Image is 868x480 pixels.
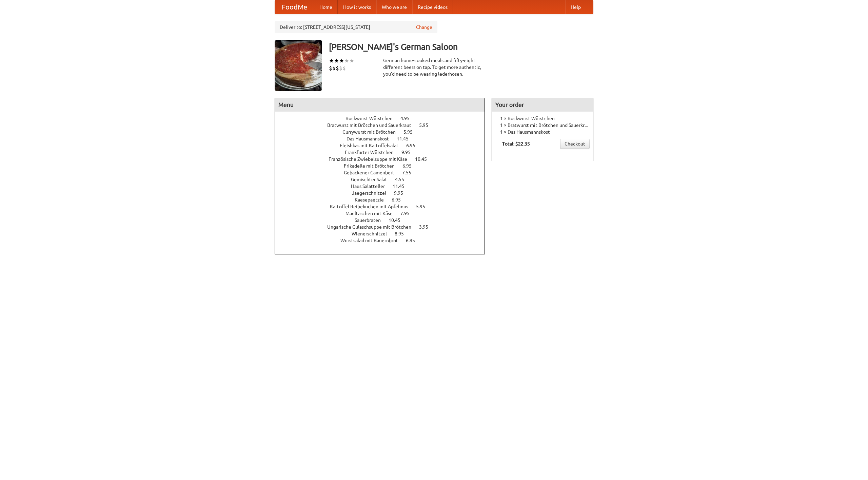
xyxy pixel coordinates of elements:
span: 6.95 [392,197,408,203]
span: 5.95 [419,122,435,128]
a: Das Hausmannskost 11.45 [347,136,421,141]
li: ★ [329,57,334,64]
span: Jaegerschnitzel [352,190,393,196]
span: Gebackener Camenbert [344,170,401,175]
span: 4.55 [395,177,411,182]
a: Frikadelle mit Brötchen 6.95 [344,163,424,169]
a: Currywurst mit Brötchen 5.95 [342,129,425,135]
a: Help [565,0,586,14]
a: Fleishkas mit Kartoffelsalat 6.95 [340,143,428,148]
span: Wurstsalad mit Bauernbrot [340,238,405,243]
a: Kartoffel Reibekuchen mit Apfelmus 5.95 [330,204,438,209]
li: $ [329,64,332,72]
span: 6.95 [406,238,422,243]
span: Wienerschnitzel [352,231,394,236]
li: ★ [349,57,354,64]
span: Bratwurst mit Brötchen und Sauerkraut [327,122,418,128]
span: 10.45 [389,217,407,223]
a: Gemischter Salat 4.55 [351,177,417,182]
li: $ [342,64,346,72]
li: $ [336,64,339,72]
span: 9.95 [401,150,417,155]
a: Home [314,0,338,14]
h4: Menu [275,98,485,112]
a: Wurstsalad mit Bauernbrot 6.95 [340,238,428,243]
span: Sauerbraten [355,217,388,223]
h4: Your order [492,98,593,112]
a: Haus Salatteller 11.45 [351,184,417,189]
li: 1 × Bratwurst mit Brötchen und Sauerkraut [495,122,590,129]
span: 8.95 [395,231,411,236]
span: Frankfurter Würstchen [345,150,400,155]
b: Total: $22.35 [502,141,530,147]
a: Change [416,24,432,31]
span: Kaesepaetzle [355,197,391,203]
span: Haus Salatteller [351,184,392,189]
div: German home-cooked meals and fifty-eight different beers on tap. To get more authentic, you'd nee... [383,57,485,77]
a: Maultaschen mit Käse 7.95 [346,211,422,216]
li: ★ [344,57,349,64]
a: Kaesepaetzle 6.95 [355,197,413,203]
a: Recipe videos [412,0,453,14]
span: Französische Zwiebelsuppe mit Käse [329,156,414,162]
li: 1 × Bockwurst Würstchen [495,115,590,122]
span: 3.95 [419,224,435,230]
span: 6.95 [406,143,422,148]
span: Fleishkas mit Kartoffelsalat [340,143,405,148]
div: Deliver to: [STREET_ADDRESS][US_STATE] [275,21,437,33]
a: Who we are [376,0,412,14]
li: 1 × Das Hausmannskost [495,129,590,135]
span: Das Hausmannskost [347,136,396,141]
span: Currywurst mit Brötchen [342,129,402,135]
span: 7.95 [400,211,416,216]
span: 4.95 [400,116,416,121]
span: 5.95 [403,129,419,135]
span: 11.45 [393,184,411,189]
span: 11.45 [397,136,415,141]
h3: [PERSON_NAME]'s German Saloon [329,40,593,54]
a: Bratwurst mit Brötchen und Sauerkraut 5.95 [327,122,441,128]
li: ★ [334,57,339,64]
span: 9.95 [394,190,410,196]
a: Wienerschnitzel 8.95 [352,231,416,236]
span: 7.55 [402,170,418,175]
span: Ungarische Gulaschsuppe mit Brötchen [327,224,418,230]
span: 6.95 [402,163,418,169]
a: Ungarische Gulaschsuppe mit Brötchen 3.95 [327,224,441,230]
a: Gebackener Camenbert 7.55 [344,170,424,175]
a: Französische Zwiebelsuppe mit Käse 10.45 [329,156,439,162]
a: Frankfurter Würstchen 9.95 [345,150,423,155]
span: Bockwurst Würstchen [346,116,399,121]
span: 10.45 [415,156,434,162]
span: Gemischter Salat [351,177,394,182]
a: How it works [338,0,376,14]
li: ★ [339,57,344,64]
a: Bockwurst Würstchen 4.95 [346,116,422,121]
span: Maultaschen mit Käse [346,211,399,216]
a: Jaegerschnitzel 9.95 [352,190,416,196]
a: Checkout [560,139,590,149]
img: angular.jpg [275,40,322,91]
a: Sauerbraten 10.45 [355,217,413,223]
li: $ [339,64,342,72]
a: FoodMe [275,0,314,14]
span: 5.95 [416,204,432,209]
span: Kartoffel Reibekuchen mit Apfelmus [330,204,415,209]
li: $ [332,64,336,72]
span: Frikadelle mit Brötchen [344,163,401,169]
